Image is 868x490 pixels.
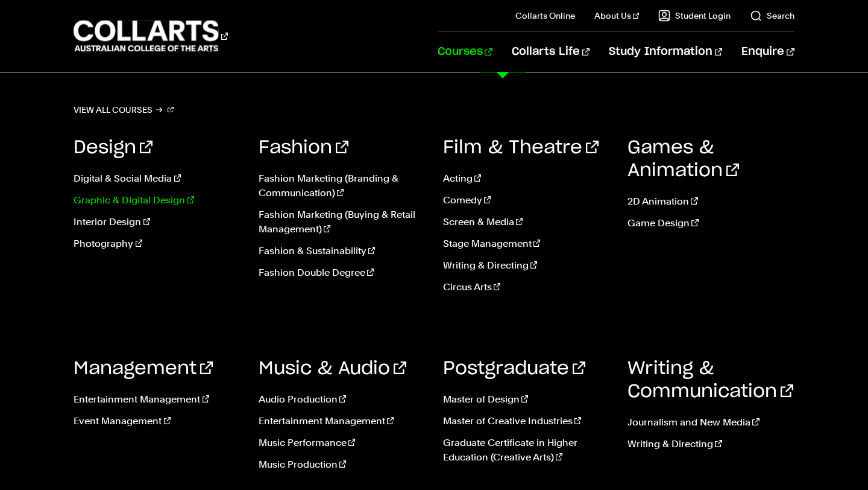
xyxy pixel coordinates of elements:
[443,258,609,273] a: Writing & Directing
[627,415,794,430] a: Journalism and New Media
[74,215,240,229] a: Interior Design
[259,414,425,428] a: Entertainment Management
[627,139,739,180] a: Games & Animation
[627,216,794,231] a: Game Design
[443,237,609,251] a: Stage Management
[443,193,609,208] a: Comedy
[74,392,240,407] a: Entertainment Management
[259,171,425,200] a: Fashion Marketing (Branding & Communication)
[594,10,639,22] a: About Us
[443,360,585,378] a: Postgraduate
[443,392,609,407] a: Master of Design
[438,32,492,72] a: Courses
[443,436,609,465] a: Graduate Certificate in Higher Education (Creative Arts)
[259,266,425,280] a: Fashion Double Degree
[443,171,609,186] a: Acting
[658,10,731,22] a: Student Login
[74,193,240,208] a: Graphic & Digital Design
[74,237,240,251] a: Photography
[259,139,348,157] a: Fashion
[259,244,425,258] a: Fashion & Sustainability
[443,280,609,294] a: Circus Arts
[74,171,240,186] a: Digital & Social Media
[74,360,213,378] a: Management
[609,32,722,72] a: Study Information
[259,392,425,407] a: Audio Production
[515,10,575,22] a: Collarts Online
[74,19,228,53] div: Go to homepage
[627,360,793,401] a: Writing & Communication
[443,139,599,157] a: Film & Theatre
[512,32,590,72] a: Collarts Life
[259,436,425,450] a: Music Performance
[259,360,406,378] a: Music & Audio
[74,414,240,428] a: Event Management
[259,208,425,237] a: Fashion Marketing (Buying & Retail Management)
[443,215,609,229] a: Screen & Media
[750,10,794,22] a: Search
[627,194,794,209] a: 2D Animation
[74,101,174,118] a: View all courses
[443,414,609,428] a: Master of Creative Industries
[627,437,794,451] a: Writing & Directing
[741,32,794,72] a: Enquire
[259,457,425,472] a: Music Production
[74,139,153,157] a: Design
